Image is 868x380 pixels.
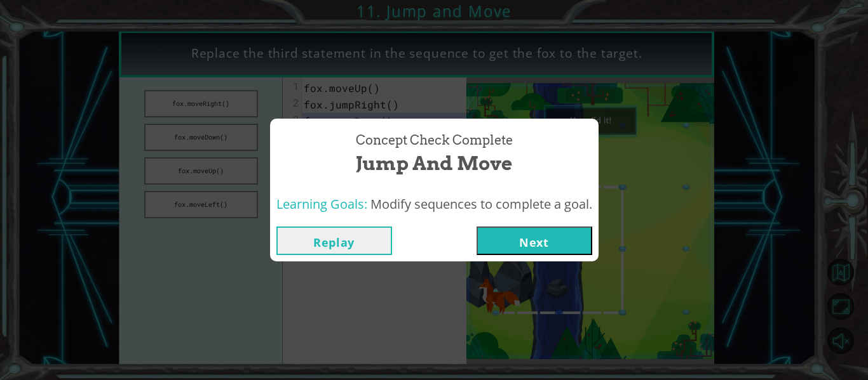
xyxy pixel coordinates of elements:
[370,195,592,213] span: Modify sequences to complete a goal.
[356,150,512,177] span: Jump and Move
[276,195,367,213] span: Learning Goals:
[276,226,392,255] button: Replay
[477,226,592,255] button: Next
[356,131,513,150] span: Concept Check Complete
